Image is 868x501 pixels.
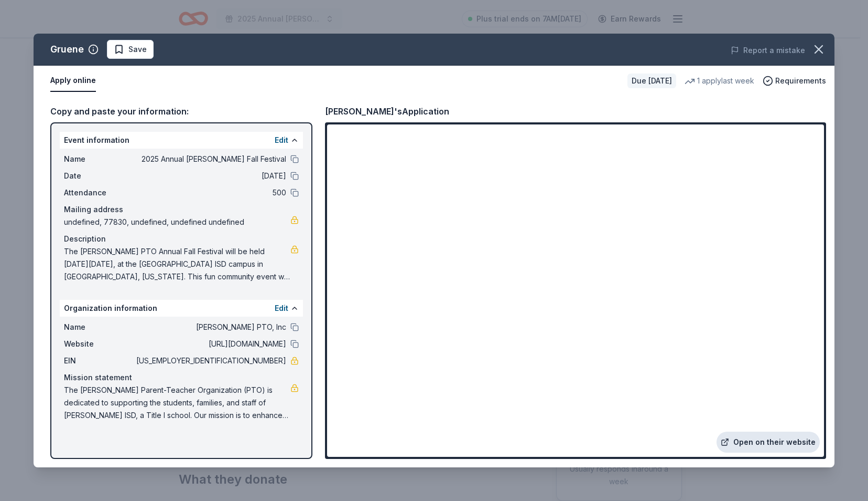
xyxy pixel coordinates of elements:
[763,75,826,87] button: Requirements
[128,43,147,56] span: Save
[64,338,134,350] span: Website
[50,70,96,92] button: Apply online
[275,134,288,147] button: Edit
[64,203,299,216] div: Mailing address
[325,105,449,118] div: [PERSON_NAME]'s Application
[107,40,154,59] button: Save
[731,44,805,57] button: Report a mistake
[50,41,84,58] div: Gruene
[64,186,134,199] span: Attendance
[64,233,299,245] div: Description
[134,186,286,199] span: 500
[717,432,820,453] a: Open on their website
[64,153,134,165] span: Name
[134,338,286,350] span: [URL][DOMAIN_NAME]
[685,75,754,87] div: 1 apply last week
[134,354,286,367] span: [US_EMPLOYER_IDENTIFICATION_NUMBER]
[60,300,303,317] div: Organization information
[64,170,134,182] span: Date
[775,75,826,87] span: Requirements
[50,105,312,118] div: Copy and paste your information:
[64,321,134,333] span: Name
[134,153,286,165] span: 2025 Annual [PERSON_NAME] Fall Festival
[134,170,286,182] span: [DATE]
[60,132,303,149] div: Event information
[64,371,299,384] div: Mission statement
[64,354,134,367] span: EIN
[64,245,290,283] span: The [PERSON_NAME] PTO Annual Fall Festival will be held [DATE][DATE], at the [GEOGRAPHIC_DATA] IS...
[275,302,288,315] button: Edit
[627,74,676,88] div: Due [DATE]
[64,216,290,228] span: undefined, 77830, undefined, undefined undefined
[134,321,286,333] span: [PERSON_NAME] PTO, Inc
[64,384,290,422] span: The [PERSON_NAME] Parent-Teacher Organization (PTO) is dedicated to supporting the students, fami...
